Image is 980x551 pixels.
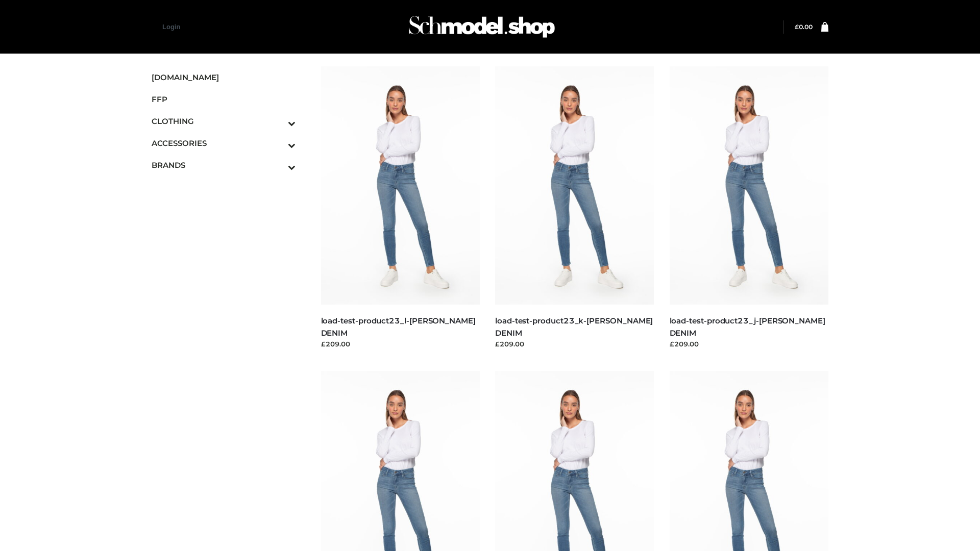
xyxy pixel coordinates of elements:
a: BRANDSToggle Submenu [152,154,296,176]
div: £209.00 [495,339,654,349]
a: £0.00 [795,23,813,31]
span: ACCESSORIES [152,137,296,149]
div: £209.00 [670,339,829,349]
a: FFP [152,88,296,110]
a: Login [162,23,180,31]
a: CLOTHINGToggle Submenu [152,110,296,132]
button: Toggle Submenu [260,110,296,132]
button: Toggle Submenu [260,132,296,154]
span: BRANDS [152,159,296,171]
span: CLOTHING [152,115,296,127]
a: [DOMAIN_NAME] [152,66,296,88]
img: Schmodel Admin 964 [405,7,558,47]
a: load-test-product23_j-[PERSON_NAME] DENIM [670,316,825,337]
div: £209.00 [321,339,480,349]
a: load-test-product23_l-[PERSON_NAME] DENIM [321,316,476,337]
span: [DOMAIN_NAME] [152,71,296,83]
bdi: 0.00 [795,23,813,31]
span: FFP [152,93,296,105]
a: ACCESSORIESToggle Submenu [152,132,296,154]
button: Toggle Submenu [260,154,296,176]
a: load-test-product23_k-[PERSON_NAME] DENIM [495,316,653,337]
span: £ [795,23,799,31]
